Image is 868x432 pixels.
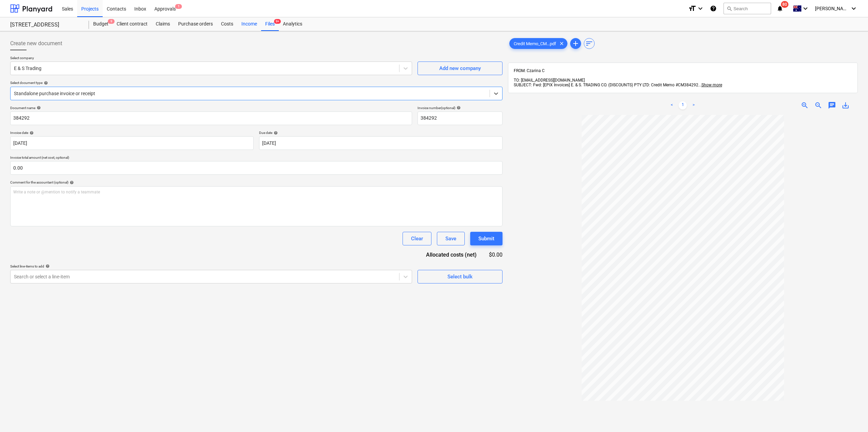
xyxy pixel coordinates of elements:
div: Invoice date [10,131,254,135]
a: Page 1 is your current page [679,101,687,109]
i: Knowledge base [710,4,717,13]
button: Search [724,3,771,14]
span: help [28,131,34,135]
button: Clear [403,232,431,245]
iframe: Chat Widget [834,399,868,432]
i: notifications [777,4,783,13]
div: Select bulk [447,272,473,281]
span: 9 [108,19,115,24]
span: help [44,264,50,268]
div: Due date [259,131,503,135]
span: 80 [781,1,788,8]
div: Clear [411,234,423,243]
span: Credit Memo_CM...pdf [510,41,560,46]
span: [PERSON_NAME] [815,6,849,11]
div: Allocated costs (net) [414,251,488,259]
i: keyboard_arrow_down [696,4,704,13]
a: Analytics [279,17,306,31]
span: search [727,6,732,11]
button: Select bulk [418,270,503,283]
div: Files [261,17,279,31]
a: Purchase orders [174,17,217,31]
p: Select company [10,56,412,62]
span: ... [698,83,722,87]
span: chat [828,101,836,109]
p: Invoice total amount (net cost, optional) [10,155,503,161]
span: sort [585,39,593,48]
a: Client contract [113,17,152,31]
span: save_alt [841,101,850,109]
input: Invoice total amount (net cost, optional) [10,161,503,175]
div: Save [445,234,456,243]
a: Income [237,17,261,31]
span: help [42,81,48,85]
div: Add new company [439,64,481,73]
span: zoom_in [801,101,809,109]
div: Select line-items to add [10,264,412,269]
a: Next page [690,101,698,109]
input: Invoice date not specified [10,136,254,150]
span: add [572,39,580,48]
input: Due date not specified [259,136,503,150]
div: Document name [10,106,412,110]
div: Select document type [10,81,503,85]
div: Submit [478,234,494,243]
a: Claims [152,17,174,31]
span: help [272,131,278,135]
span: zoom_out [814,101,822,109]
i: keyboard_arrow_down [850,4,858,13]
span: Show more [701,83,722,87]
span: help [35,106,41,110]
div: Invoice number (optional) [418,106,503,110]
button: Save [437,232,465,245]
button: Submit [470,232,503,245]
i: keyboard_arrow_down [801,4,810,13]
span: FROM: Czarina C [514,68,545,73]
input: Document name [10,111,412,125]
span: help [455,106,461,110]
div: Comment for the accountant (optional) [10,180,503,185]
span: clear [558,39,566,48]
span: SUBJECT: Fwd: [EPIX Invoices] E. & S. TRADING CO. (DISCOUNTS) PTY LTD: Credit Memo #CM384292 [514,83,698,87]
span: 9+ [274,19,281,24]
button: Add new company [418,62,503,75]
span: help [68,180,74,185]
div: Credit Memo_CM...pdf [509,38,567,49]
a: Files9+ [261,17,279,31]
a: Previous page [668,101,676,109]
a: Budget9 [89,17,113,31]
a: Costs [217,17,237,31]
div: $0.00 [488,251,503,259]
span: TO: [EMAIL_ADDRESS][DOMAIN_NAME] [514,78,585,83]
input: Invoice number [418,111,503,125]
span: 1 [175,4,182,9]
div: [STREET_ADDRESS] [10,21,81,29]
span: Create new document [10,39,62,48]
i: format_size [688,4,696,13]
div: Budget [89,17,113,31]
